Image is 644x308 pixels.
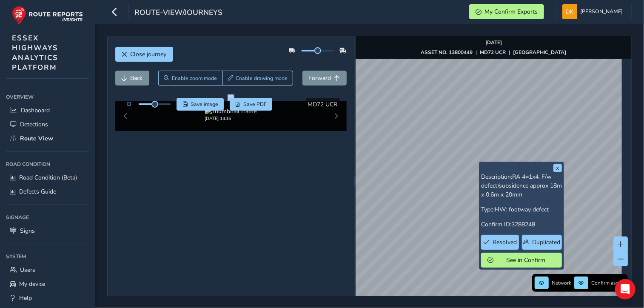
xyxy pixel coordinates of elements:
[205,107,257,115] img: Thumbnail frame
[172,75,217,82] span: Enable zoom mode
[480,49,506,56] strong: MD72 UCR
[481,173,562,199] span: RA 4=1x4. F/w defect/subsidence approx 18m x 0.6m x 20mm
[495,205,549,214] span: HW: footway defect
[308,100,338,108] span: MD72 UCR
[580,4,623,19] span: [PERSON_NAME]
[421,49,567,56] div: | |
[20,134,53,143] span: Route View
[302,71,347,86] button: Forward
[19,294,32,302] span: Help
[562,4,577,19] img: diamond-layout
[134,7,222,19] span: route-view/journeys
[243,101,267,108] span: Save PDF
[6,117,89,131] a: Detections
[131,50,167,58] span: Close journey
[6,185,89,199] a: Defects Guide
[236,75,288,82] span: Enable drawing mode
[481,220,562,229] p: Confirm ID:
[6,131,89,145] a: Route View
[115,47,173,62] button: Close journey
[522,235,562,250] button: Duplicated
[6,250,89,263] div: System
[131,74,143,82] span: Back
[6,158,89,171] div: Road Condition
[553,164,562,172] button: x
[591,279,625,286] span: Confirm assets
[177,98,224,111] button: Save
[19,280,45,288] span: My device
[6,103,89,117] a: Dashboard
[493,238,517,246] span: Resolved
[20,266,35,274] span: Users
[19,174,77,182] span: Road Condition (Beta)
[6,171,89,185] a: Road Condition (Beta)
[205,115,257,122] div: [DATE] 14:16
[6,263,89,277] a: Users
[230,98,273,111] button: PDF
[552,279,571,286] span: Network
[115,71,149,86] button: Back
[496,256,556,264] span: See in Confirm
[12,33,58,72] span: ESSEX HIGHWAYS ANALYTICS PLATFORM
[513,49,567,56] strong: [GEOGRAPHIC_DATA]
[511,220,535,228] span: 3288248
[21,106,50,114] span: Dashboard
[6,91,89,103] div: Overview
[6,224,89,238] a: Signs
[222,71,294,86] button: Draw
[12,6,83,25] img: rr logo
[469,4,544,19] button: My Confirm Exports
[562,4,626,19] button: [PERSON_NAME]
[191,101,218,108] span: Save image
[481,205,562,214] p: Type:
[481,235,519,250] button: Resolved
[309,74,331,82] span: Forward
[481,253,562,268] button: See in Confirm
[20,120,48,128] span: Detections
[6,211,89,224] div: Signage
[532,238,560,246] span: Duplicated
[6,277,89,291] a: My device
[6,291,89,305] a: Help
[20,227,35,235] span: Signs
[19,188,56,196] span: Defects Guide
[158,71,222,86] button: Zoom
[485,39,502,46] strong: [DATE]
[615,279,635,299] div: Open Intercom Messenger
[421,49,473,56] strong: ASSET NO. 13800449
[484,8,538,16] span: My Confirm Exports
[481,172,562,199] p: Description:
